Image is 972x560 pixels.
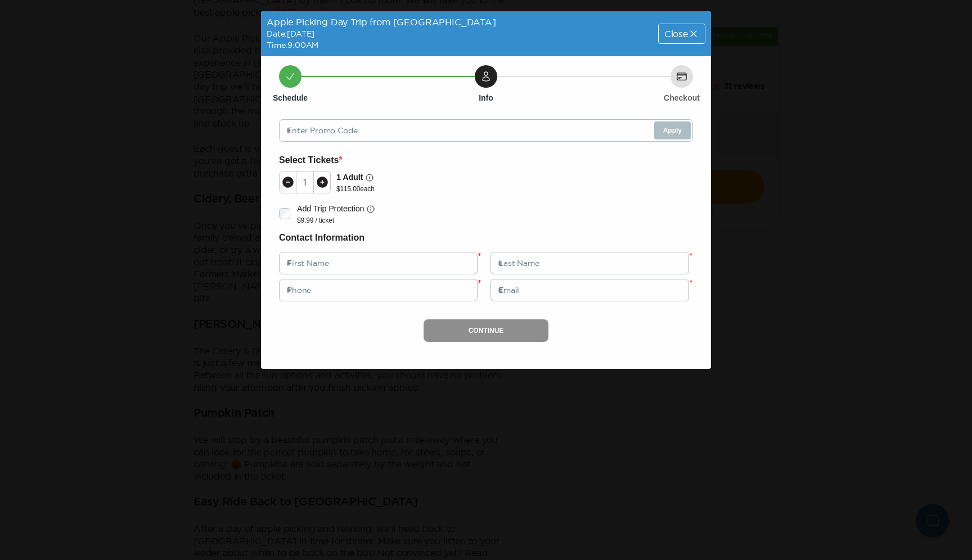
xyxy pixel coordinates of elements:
[267,40,318,49] span: Time: 9:00AM
[664,29,688,38] span: Close
[279,231,693,245] h6: Contact Information
[267,17,496,27] span: Apple Picking Day Trip from [GEOGRAPHIC_DATA]
[297,202,364,215] p: Add Trip Protection
[267,29,314,38] span: Date: [DATE]
[336,171,363,184] p: 1 Adult
[664,92,700,103] h6: Checkout
[336,184,375,193] p: $ 115.00 each
[296,178,313,187] div: 1
[273,92,308,103] h6: Schedule
[479,92,493,103] h6: Info
[279,153,693,168] h6: Select Tickets
[297,216,375,225] p: $9.99 / ticket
